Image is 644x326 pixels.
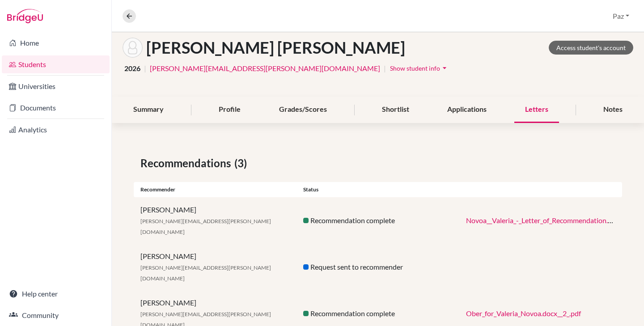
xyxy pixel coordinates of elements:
button: Paz [609,8,633,25]
a: Help center [2,285,110,303]
div: Recommender [134,186,297,194]
div: Recommendation complete [297,215,459,226]
span: [PERSON_NAME][EMAIL_ADDRESS][PERSON_NAME][DOMAIN_NAME] [140,218,271,235]
img: Valeria Novoa Tarazi's avatar [123,38,143,58]
div: Summary [123,97,174,123]
button: Show student infoarrow_drop_down [390,61,449,75]
div: Applications [436,97,497,123]
a: Home [2,34,110,52]
h1: [PERSON_NAME] [PERSON_NAME] [146,38,405,57]
a: Students [2,55,110,73]
a: Community [2,306,110,324]
span: Recommendations [140,155,234,171]
a: Analytics [2,121,110,139]
span: [PERSON_NAME][EMAIL_ADDRESS][PERSON_NAME][DOMAIN_NAME] [140,264,271,282]
span: 2026 [124,63,140,74]
a: Novoa__Valeria_-_Letter_of_Recommendation.docx.pdf [466,216,634,224]
div: Shortlist [371,97,420,123]
div: Request sent to recommender [297,262,459,272]
div: Notes [593,97,633,123]
div: Status [297,186,459,194]
span: | [144,63,146,74]
span: | [384,63,386,74]
div: [PERSON_NAME] [134,204,297,237]
div: Profile [208,97,251,123]
span: (3) [234,155,250,171]
i: arrow_drop_down [440,64,449,72]
div: [PERSON_NAME] [134,251,297,283]
div: Letters [514,97,559,123]
a: Documents [2,99,110,117]
div: Recommendation complete [297,308,459,319]
img: Bridge-U [7,9,43,23]
a: [PERSON_NAME][EMAIL_ADDRESS][PERSON_NAME][DOMAIN_NAME] [150,63,380,74]
a: Universities [2,77,110,95]
a: Ober_for_Valeria_Novoa.docx__2_.pdf [466,309,581,318]
span: Show student info [390,64,440,72]
a: Access student's account [549,41,633,55]
div: Grades/Scores [268,97,338,123]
